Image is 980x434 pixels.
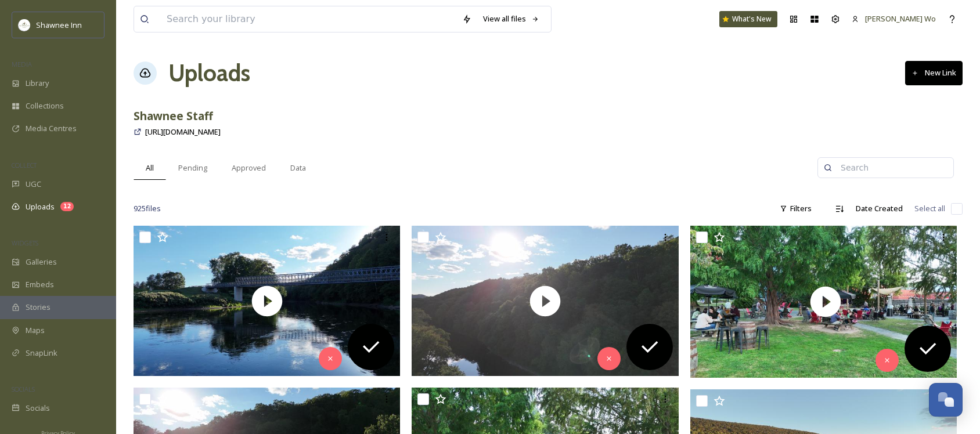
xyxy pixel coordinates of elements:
span: MEDIA [12,60,32,68]
span: SOCIALS [12,385,35,393]
span: COLLECT [12,161,37,169]
span: Uploads [26,201,55,212]
a: View all files [477,8,545,30]
img: thumbnail [412,226,679,376]
div: Filters [774,197,817,220]
span: Embeds [26,279,54,290]
span: Galleries [26,256,57,267]
input: Search your library [161,6,456,32]
a: What's New [719,11,777,27]
span: UGC [26,179,41,190]
img: thumbnail [690,226,961,378]
strong: Shawnee Staff [134,108,213,124]
span: Collections [26,100,64,111]
a: [URL][DOMAIN_NAME] [145,125,221,139]
div: Date Created [850,197,909,220]
span: Socials [26,403,50,414]
a: [PERSON_NAME] Wo [846,8,942,30]
span: Shawnee Inn [36,20,82,30]
span: [PERSON_NAME] Wo [865,13,936,24]
span: Pending [178,162,207,173]
span: WIDGETS [12,238,38,247]
img: shawnee-300x300.jpg [19,19,30,31]
span: All [146,162,154,173]
span: Library [26,78,49,89]
span: [URL][DOMAIN_NAME] [145,126,221,137]
span: SnapLink [26,348,57,359]
span: Stories [26,302,51,313]
span: Media Centres [26,123,77,134]
img: thumbnail [134,226,401,376]
a: Uploads [168,56,250,91]
button: New Link [905,61,963,85]
div: 12 [60,202,74,211]
span: Data [290,162,306,173]
span: Approved [232,162,266,173]
span: 925 file s [134,203,161,214]
span: Maps [26,325,45,336]
input: Search [835,156,947,179]
button: Open Chat [929,383,963,417]
span: Select all [914,203,945,214]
